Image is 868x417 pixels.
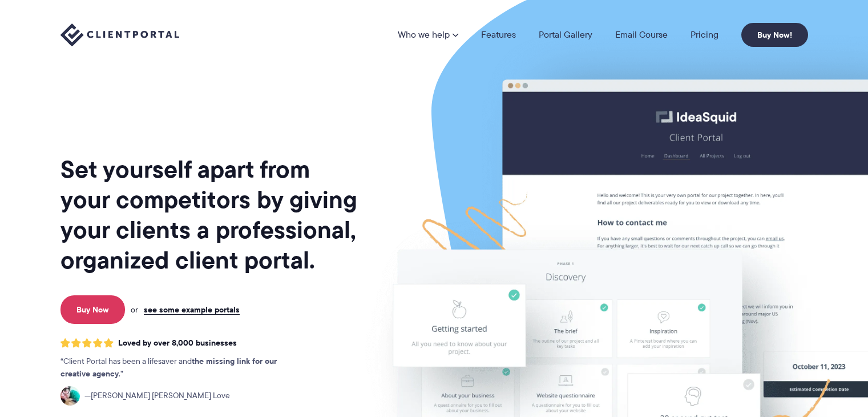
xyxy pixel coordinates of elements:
a: Portal Gallery [539,30,592,39]
a: Email Course [615,30,668,39]
span: Loved by over 8,000 businesses [118,338,237,348]
strong: the missing link for our creative agency [60,355,277,380]
span: or [131,304,138,315]
a: see some example portals [144,304,240,315]
a: Buy Now! [741,23,808,47]
a: Who we help [398,30,458,39]
a: Buy Now [60,295,125,324]
span: [PERSON_NAME] [PERSON_NAME] Love [84,390,230,402]
a: Features [481,30,516,39]
p: Client Portal has been a lifesaver and . [60,355,300,380]
a: Pricing [691,30,718,39]
h1: Set yourself apart from your competitors by giving your clients a professional, organized client ... [60,154,360,275]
